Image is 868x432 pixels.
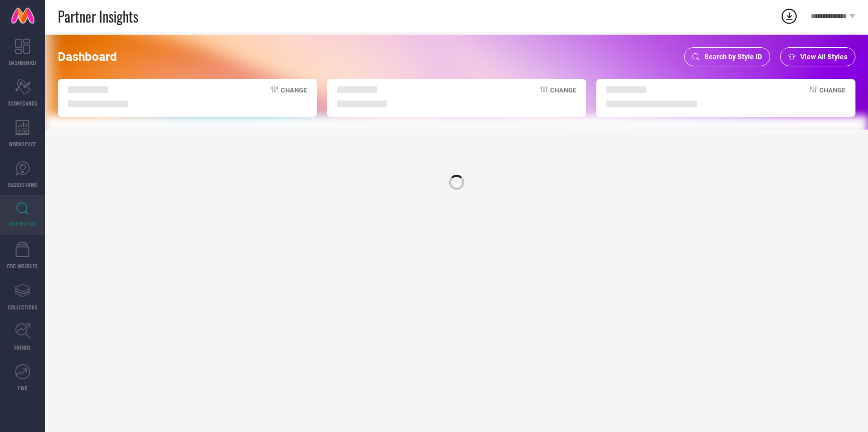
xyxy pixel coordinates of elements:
span: View All Styles [800,53,847,61]
span: Change [281,86,307,107]
span: Search by Style ID [704,53,762,61]
span: WORKSPACE [9,140,37,148]
span: INSPIRATION [9,220,37,228]
span: DASHBOARD [9,59,36,66]
span: COLLECTIONS [8,303,38,311]
span: SCORECARDS [8,99,38,107]
span: FWD [18,384,28,392]
span: TRENDS [14,344,31,351]
span: Dashboard [58,50,117,64]
div: Open download list [780,7,798,25]
span: CDC INSIGHTS [7,262,38,270]
span: Change [550,86,576,107]
span: Partner Insights [58,6,138,27]
span: SUGGESTIONS [8,181,38,188]
span: Change [819,86,845,107]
